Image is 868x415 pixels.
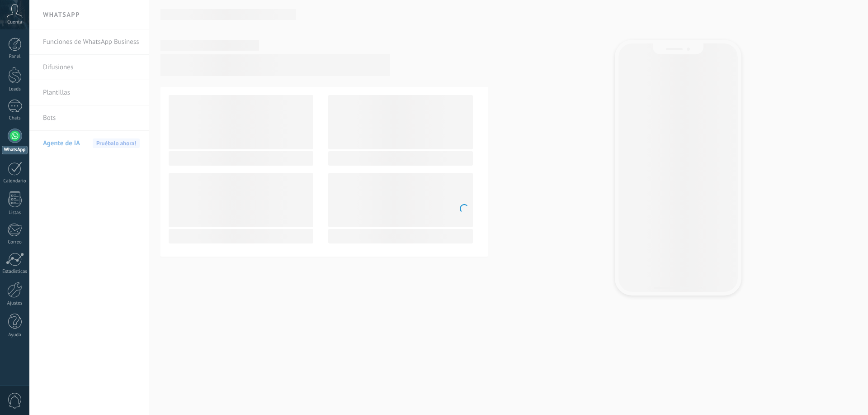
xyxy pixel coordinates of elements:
div: Calendario [2,178,28,184]
div: Estadísticas [2,269,28,275]
div: Leads [2,86,28,92]
div: Correo [2,239,28,245]
span: Cuenta [7,19,22,25]
div: Chats [2,115,28,121]
div: Listas [2,210,28,216]
div: Panel [2,54,28,60]
div: Ayuda [2,332,28,338]
div: Ajustes [2,301,28,306]
div: WhatsApp [2,146,28,154]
